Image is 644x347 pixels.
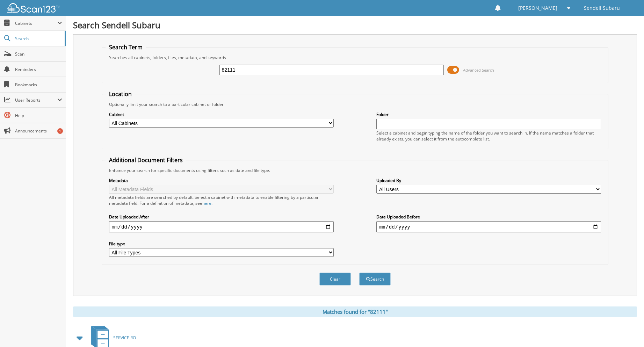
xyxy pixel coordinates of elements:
[15,51,62,57] span: Scan
[376,214,601,220] label: Date Uploaded Before
[584,6,620,10] span: Sendell Subaru
[106,90,135,98] legend: Location
[109,214,334,220] label: Date Uploaded After
[113,335,136,341] span: SERVICE RO
[376,221,601,232] input: end
[15,66,62,72] span: Reminders
[73,306,637,317] div: Matches found for "82111"
[15,20,57,26] span: Cabinets
[376,178,601,183] label: Uploaded By
[109,194,334,206] div: All metadata fields are searched by default. Select a cabinet with metadata to enable filtering b...
[359,273,391,285] button: Search
[7,3,59,13] img: scan123-logo-white.svg
[376,130,601,142] div: Select a cabinet and begin typing the name of the folder you want to search in. If the name match...
[109,111,334,117] label: Cabinet
[202,200,211,206] a: here
[106,156,186,164] legend: Additional Document Filters
[319,273,351,285] button: Clear
[109,178,334,183] label: Metadata
[109,221,334,232] input: start
[106,167,605,173] div: Enhance your search for specific documents using filters such as date and file type.
[15,82,62,88] span: Bookmarks
[518,6,557,10] span: [PERSON_NAME]
[106,55,605,60] div: Searches all cabinets, folders, files, metadata, and keywords
[15,36,61,42] span: Search
[73,19,637,31] h1: Search Sendell Subaru
[376,111,601,117] label: Folder
[109,241,334,247] label: File type
[106,101,605,107] div: Optionally limit your search to a particular cabinet or folder
[15,97,57,103] span: User Reports
[15,128,62,134] span: Announcements
[106,43,146,51] legend: Search Term
[15,113,62,118] span: Help
[463,67,494,73] span: Advanced Search
[57,128,63,134] div: 1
